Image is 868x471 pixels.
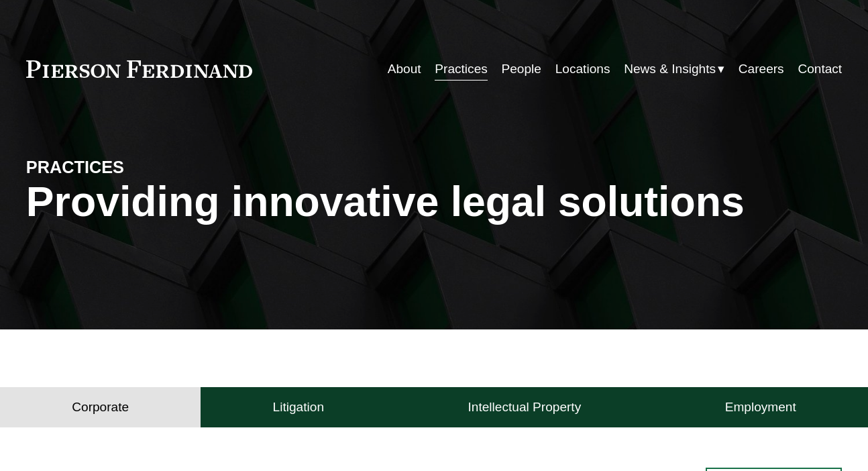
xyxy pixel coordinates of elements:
[624,56,724,82] a: folder dropdown
[502,56,541,82] a: People
[72,399,129,415] h4: Corporate
[26,178,842,226] h1: Providing innovative legal solutions
[555,56,610,82] a: Locations
[435,56,488,82] a: Practices
[739,56,784,82] a: Careers
[624,58,716,81] span: News & Insights
[26,156,230,178] h4: PRACTICES
[273,399,324,415] h4: Litigation
[798,56,842,82] a: Contact
[388,56,421,82] a: About
[725,399,796,415] h4: Employment
[468,399,581,415] h4: Intellectual Property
